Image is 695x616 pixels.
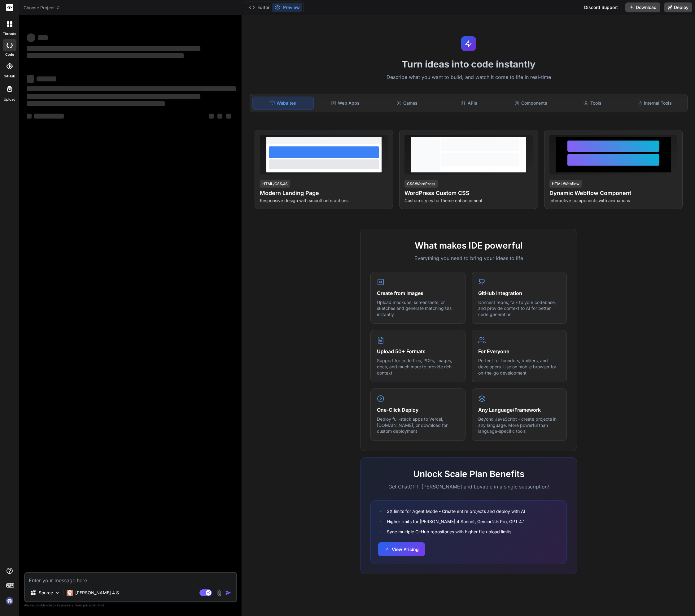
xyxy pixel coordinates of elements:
[664,2,692,12] button: Deploy
[83,603,94,607] span: privacy
[580,2,622,12] div: Discord Support
[404,189,532,197] h4: WordPress Custom CSS
[377,289,459,297] h4: Create from Images
[217,114,222,119] span: ‌
[562,97,623,110] div: Tools
[370,467,567,480] h2: Unlock Scale Plan Benefits
[549,180,582,188] div: HTML/Webflow
[27,46,200,51] span: ‌
[549,189,677,197] h4: Dynamic Webflow Component
[75,590,121,596] p: [PERSON_NAME] 4 S..
[404,197,532,204] p: Custom styles for theme enhancement
[478,299,560,318] p: Connect repos, talk to your codebase, and provide context to AI for better code generation
[27,33,35,42] span: ‌
[252,97,314,110] div: Websites
[378,542,425,556] button: View Pricing
[370,239,567,252] h2: What makes IDE powerful
[377,299,459,318] p: Upload mockups, screenshots, or sketches and generate matching UIs instantly
[27,114,32,119] span: ‌
[246,3,272,12] button: Editor
[24,5,60,11] span: Choose Project
[3,31,16,37] label: threads
[370,483,567,490] p: Get ChatGPT, [PERSON_NAME] and Lovable in a single subscription!
[387,508,525,514] span: 3X limits for Agent Mode - Create entire projects and deploy with AI
[260,180,290,188] div: HTML/CSS/JS
[387,518,525,525] span: Higher limits for [PERSON_NAME] 4 Sonnet, Gemini 2.5 Pro, GPT 4.1
[55,590,60,596] img: Pick Models
[260,189,388,197] h4: Modern Landing Page
[37,76,56,81] span: ‌
[27,75,34,83] span: ‌
[625,2,660,12] button: Download
[4,97,15,102] label: Upload
[377,358,459,376] p: Support for code files, PDFs, images, docs, and much more to provide rich context
[549,197,677,204] p: Interactive components with animations
[246,73,691,81] p: Describe what you want to build, and watch it come to life in real-time
[377,416,459,434] p: Deploy full-stack apps to Vercel, [DOMAIN_NAME], or download for custom deployment
[34,114,64,119] span: ‌
[624,97,685,110] div: Internal Tools
[27,94,200,99] span: ‌
[404,180,438,188] div: CSS/WordPress
[478,416,560,434] p: Beyond JavaScript - create projects in any language. More powerful than language-specific tools
[478,358,560,376] p: Perfect for founders, builders, and developers. Use on mobile browser for on-the-go development
[5,52,14,57] label: code
[478,348,560,355] h4: For Everyone
[39,590,53,596] p: Source
[27,86,236,91] span: ‌
[24,602,237,608] p: Always double-check its answers. Your in Bind
[500,97,561,110] div: Components
[4,596,15,606] img: signin
[27,53,184,58] span: ‌
[216,589,223,596] img: attachment
[478,406,560,414] h4: Any Language/Framework
[4,74,15,79] label: GitHub
[246,59,691,70] h1: Turn ideas into code instantly
[315,97,376,110] div: Web Apps
[272,3,302,12] button: Preview
[377,348,459,355] h4: Upload 50+ Formats
[225,590,231,596] img: icon
[478,289,560,297] h4: GitHub Integration
[226,114,231,119] span: ‌
[260,197,388,204] p: Responsive design with smooth interactions
[439,97,499,110] div: APIs
[377,406,459,414] h4: One-Click Deploy
[38,35,48,40] span: ‌
[27,101,165,106] span: ‌
[387,528,511,535] span: Sync multiple GitHub repositories with higher file upload limits
[377,97,437,110] div: Games
[67,590,73,596] img: Claude 4 Sonnet
[209,114,214,119] span: ‌
[370,254,567,262] p: Everything you need to bring your ideas to life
